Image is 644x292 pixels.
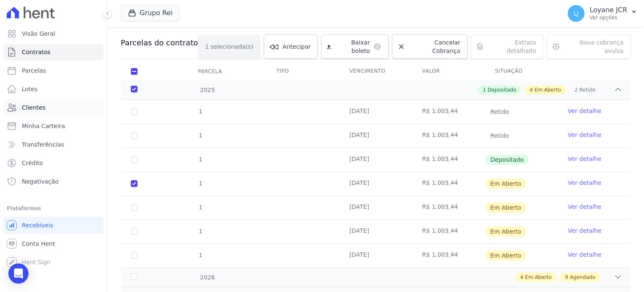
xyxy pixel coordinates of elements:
[565,274,569,281] span: 9
[22,48,50,56] span: Contratos
[3,217,104,234] a: Recebíveis
[8,263,29,284] div: Open Intercom Messenger
[121,5,180,21] button: Grupo Rei
[22,85,38,93] span: Lotes
[198,132,203,139] span: 1
[412,124,485,147] td: R$ 1.003,44
[485,63,558,80] th: Situação
[574,11,579,16] span: LJ
[412,148,485,171] td: R$ 1.003,44
[131,180,138,187] input: default
[568,131,601,139] a: Ver detalhe
[339,244,412,267] td: [DATE]
[264,34,318,59] a: Antecipar
[568,250,601,259] a: Ver detalhe
[570,274,595,281] span: Agendado
[131,204,138,211] input: default
[121,38,198,48] h3: Parcelas do contrato
[22,103,45,112] span: Clientes
[339,100,412,124] td: [DATE]
[198,204,203,210] span: 1
[3,136,104,153] a: Transferências
[22,239,55,248] span: Conta Hent
[22,66,46,75] span: Parcelas
[198,228,203,234] span: 1
[283,42,311,51] span: Antecipar
[198,252,203,258] span: 1
[488,86,516,94] span: Depositado
[339,124,412,147] td: [DATE]
[22,221,53,229] span: Recebíveis
[188,63,232,80] div: Parcela
[561,2,644,25] button: LJ Loyane JCR Ver opções
[3,62,104,79] a: Parcelas
[520,274,524,281] span: 4
[568,179,601,187] a: Ver detalhe
[392,34,467,59] a: Cancelar Cobrança
[22,140,64,149] span: Transferências
[568,203,601,211] a: Ver detalhe
[412,244,485,267] td: R$ 1.003,44
[525,274,551,281] span: Em Aberto
[579,86,595,94] span: Retido
[486,179,527,189] span: Em Aberto
[530,86,533,94] span: 4
[3,155,104,171] a: Crédito
[198,180,203,187] span: 1
[535,86,561,94] span: Em Aberto
[22,159,43,167] span: Crédito
[339,63,412,80] th: Vencimento
[412,172,485,195] td: R$ 1.003,44
[486,226,527,237] span: Em Aberto
[198,108,203,115] span: 1
[3,173,104,190] a: Negativação
[568,226,601,235] a: Ver detalhe
[131,252,138,259] input: default
[483,86,486,94] span: 1
[574,86,578,94] span: 2
[486,250,527,260] span: Em Aberto
[339,172,412,195] td: [DATE]
[486,107,514,117] span: Retido
[131,156,138,163] input: Só é possível selecionar pagamentos em aberto
[266,63,339,80] th: Tipo
[3,235,104,252] a: Conta Hent
[409,38,460,55] span: Cancelar Cobrança
[22,177,59,186] span: Negativação
[3,81,104,97] a: Lotes
[486,203,527,213] span: Em Aberto
[205,42,209,51] span: 1
[3,44,104,61] a: Contratos
[589,14,627,21] p: Ver opções
[412,63,485,80] th: Valor
[131,132,138,139] input: Só é possível selecionar pagamentos em aberto
[412,100,485,124] td: R$ 1.003,44
[589,6,627,14] p: Loyane JCR
[486,131,514,141] span: Retido
[131,228,138,235] input: default
[486,155,529,165] span: Depositado
[412,196,485,219] td: R$ 1.003,44
[3,25,104,42] a: Visão Geral
[568,155,601,163] a: Ver detalhe
[339,196,412,219] td: [DATE]
[568,107,601,115] a: Ver detalhe
[339,148,412,171] td: [DATE]
[339,220,412,243] td: [DATE]
[131,108,138,115] input: Só é possível selecionar pagamentos em aberto
[22,29,55,38] span: Visão Geral
[198,156,203,163] span: 1
[22,122,65,130] span: Minha Carteira
[210,42,253,51] span: selecionada(s)
[7,203,100,213] div: Plataformas
[3,99,104,116] a: Clientes
[412,220,485,243] td: R$ 1.003,44
[3,118,104,134] a: Minha Carteira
